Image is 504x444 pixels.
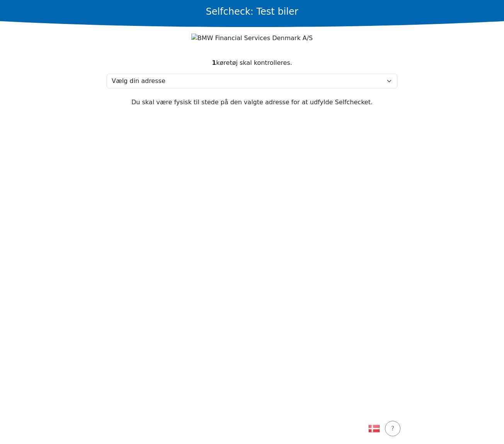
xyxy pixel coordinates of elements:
[385,421,400,436] button: ?
[107,58,397,68] div: køretøj skal kontrolleres.
[212,59,216,66] strong: 1
[368,423,380,434] img: isAAAAASUVORK5CYII=
[107,98,397,107] p: Du skal være fysisk til stede på den valgte adresse for at udfylde Selfchecket.
[191,34,313,43] img: BMW Financial Services Denmark A/S
[206,6,298,17] h1: Selfcheck: Test biler
[390,424,395,433] div: ?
